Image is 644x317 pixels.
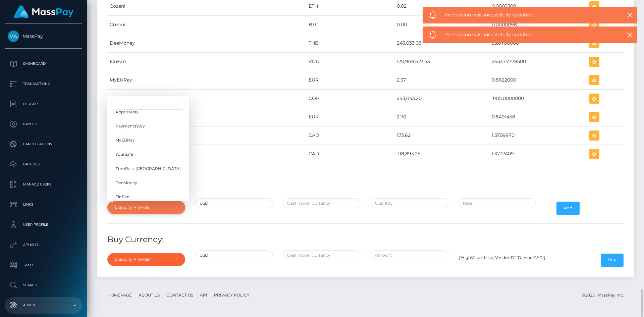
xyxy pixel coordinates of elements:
[5,156,82,173] a: Batches
[8,31,19,42] img: MassPay
[444,31,610,38] span: Permission was successfully updated.
[107,126,306,145] td: ZumRails [GEOGRAPHIC_DATA]
[283,250,361,260] input: Destination Currency
[8,280,79,290] p: Search
[5,196,82,213] a: Links
[489,126,587,145] td: 1.3709970
[115,152,133,158] span: YourSafe
[195,198,273,208] input: Source Currency
[5,33,82,39] span: MassPay
[489,145,587,163] td: 1.3737409
[394,52,489,71] td: 120,968,623.53
[459,198,536,208] input: Rate
[115,194,129,200] span: FinFan
[107,52,306,71] td: FinFan
[8,79,79,89] p: Transactions
[8,200,79,210] p: Links
[5,216,82,233] a: User Profile
[107,201,185,214] button: Liquidity Provider
[394,15,489,34] td: 0.00
[8,300,79,310] p: Admin
[115,205,170,210] div: Liquidity Provider
[306,126,394,145] td: CAD
[489,108,587,126] td: 0.8491458
[8,59,79,69] p: Dashboard
[8,220,79,230] p: User Profile
[306,145,394,163] td: CAD
[306,108,394,126] td: EUR
[459,250,580,270] textarea: {"HighValue":false,"VendorID":"DaVinciCAD"}
[8,179,79,190] p: Manage Users
[164,290,196,300] a: Contact Us
[371,198,448,208] input: Quantity
[107,234,624,246] h4: Buy Currency:
[306,89,394,108] td: COP
[8,240,79,250] p: API Keys
[306,71,394,89] td: EUR
[394,89,489,108] td: 243,043.20
[115,257,170,262] div: Liquidity Provider
[5,236,82,253] a: API Keys
[394,126,489,145] td: 173.62
[5,277,82,294] a: Search
[197,290,210,300] a: API
[110,100,186,110] input: Search
[107,253,185,266] button: Liquidity Provider
[489,71,587,89] td: 0.8622000
[107,182,624,194] h4: Load Inventory:
[14,5,73,18] img: MassPay Logo
[394,145,489,163] td: 318,893.25
[195,250,273,260] input: Source Currency
[107,15,306,34] td: Cozeni
[5,55,82,72] a: Dashboard
[5,297,82,314] a: Admin
[394,108,489,126] td: 2.70
[394,34,489,52] td: 243,033.08
[5,257,82,273] a: Taxes
[582,292,629,299] div: © 2025 , MassPay Inc.
[489,52,587,71] td: 26337.7778500
[107,89,306,108] td: PaymentsWay
[306,34,394,52] td: THB
[5,116,82,133] a: Payees
[115,109,139,115] span: ApprizaPay
[444,11,610,18] span: Permission was successfully updated.
[5,136,82,153] a: Cancellations
[115,166,181,172] span: ZumRails [GEOGRAPHIC_DATA]
[107,71,306,89] td: MyEUPay
[136,290,162,300] a: About Us
[306,15,394,34] td: BTC
[283,198,361,208] input: Destination Currency
[105,290,135,300] a: Homepage
[489,89,587,108] td: 3915.0000000
[115,123,145,129] span: PaymentsWay
[8,99,79,109] p: Ledger
[489,15,587,34] td: 0.0000098
[115,138,135,144] span: MyEUPay
[306,52,394,71] td: VND
[556,202,580,214] button: Add
[371,250,448,260] input: Amount
[394,71,489,89] td: 2.37
[5,176,82,193] a: Manage Users
[8,260,79,270] p: Taxes
[107,108,306,126] td: YourSafe
[601,254,624,266] button: Buy
[8,119,79,129] p: Payees
[115,180,137,186] span: DeeMoney
[5,96,82,112] a: Ledger
[5,75,82,92] a: Transactions
[211,290,252,300] a: Privacy Policy
[8,139,79,149] p: Cancellations
[8,159,79,169] p: Batches
[107,145,306,163] td: apaylo
[107,34,306,52] td: DeeMoney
